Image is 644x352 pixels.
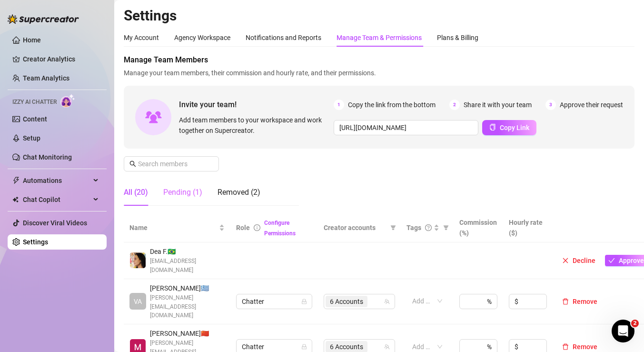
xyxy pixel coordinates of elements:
[23,219,87,227] a: Discover Viral Videos
[264,220,296,237] a: Configure Permissions
[449,100,460,110] span: 2
[482,120,536,135] button: Copy Link
[443,225,449,231] span: filter
[150,246,225,257] span: Dea F. 🇧🇷
[124,213,230,242] th: Name
[129,161,136,167] span: search
[23,238,48,246] a: Settings
[23,115,47,123] a: Content
[12,196,19,203] img: Chat Copilot
[324,222,386,233] span: Creator accounts
[150,293,225,321] span: [PERSON_NAME][EMAIL_ADDRESS][DOMAIN_NAME]
[337,32,422,43] div: Manage Team & Permissions
[23,74,69,82] a: Team Analytics
[124,32,159,43] div: My Account
[573,343,597,351] span: Remove
[163,187,202,198] div: Pending (1)
[348,100,436,110] span: Copy the link from the bottom
[464,100,532,110] span: Share it with your team
[573,257,595,264] span: Decline
[437,32,478,43] div: Plans & Billing
[242,294,307,309] span: Chatter
[334,100,344,110] span: 1
[562,298,569,305] span: delete
[254,224,260,231] span: info-circle
[425,224,432,231] span: question-circle
[124,68,634,78] span: Manage your team members, their commission and hourly rate, and their permissions.
[384,344,390,350] span: team
[562,257,569,264] span: close
[60,94,75,108] img: AI Chatter
[390,225,396,231] span: filter
[631,320,639,327] span: 2
[489,124,496,131] span: copy
[8,14,79,24] img: logo-BBDzfeDw.svg
[558,296,601,307] button: Remove
[124,187,148,198] div: All (20)
[330,296,363,307] span: 6 Accounts
[441,221,451,235] span: filter
[23,36,41,44] a: Home
[124,7,634,25] h2: Settings
[560,100,623,110] span: Approve their request
[236,224,250,231] span: Role
[150,257,225,275] span: [EMAIL_ADDRESS][DOMAIN_NAME]
[545,100,556,110] span: 3
[326,296,367,307] span: 6 Accounts
[301,299,307,304] span: lock
[301,344,307,350] span: lock
[330,342,363,352] span: 6 Accounts
[23,153,72,161] a: Chat Monitoring
[130,252,146,268] img: Dea Fonseca
[150,328,225,339] span: [PERSON_NAME] 🇨🇳
[573,298,597,305] span: Remove
[503,213,553,242] th: Hourly rate ($)
[500,124,529,131] span: Copy Link
[608,257,615,264] span: check
[612,320,634,342] iframe: Intercom live chat
[12,98,57,107] span: Izzy AI Chatter
[406,222,421,233] span: Tags
[124,54,634,66] span: Manage Team Members
[246,32,321,43] div: Notifications and Reports
[179,115,330,136] span: Add team members to your workspace and work together on Supercreator.
[134,296,142,307] span: VA
[23,51,99,67] a: Creator Analytics
[129,222,217,233] span: Name
[12,177,20,184] span: thunderbolt
[138,159,206,169] input: Search members
[558,255,599,266] button: Decline
[218,187,260,198] div: Removed (2)
[388,221,398,235] span: filter
[23,173,90,188] span: Automations
[562,343,569,350] span: delete
[384,299,390,304] span: team
[150,283,225,293] span: [PERSON_NAME] 🇬🇷
[23,192,90,207] span: Chat Copilot
[454,213,503,242] th: Commission (%)
[179,99,334,111] span: Invite your team!
[23,134,40,142] a: Setup
[619,257,644,264] span: Approve
[174,32,230,43] div: Agency Workspace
